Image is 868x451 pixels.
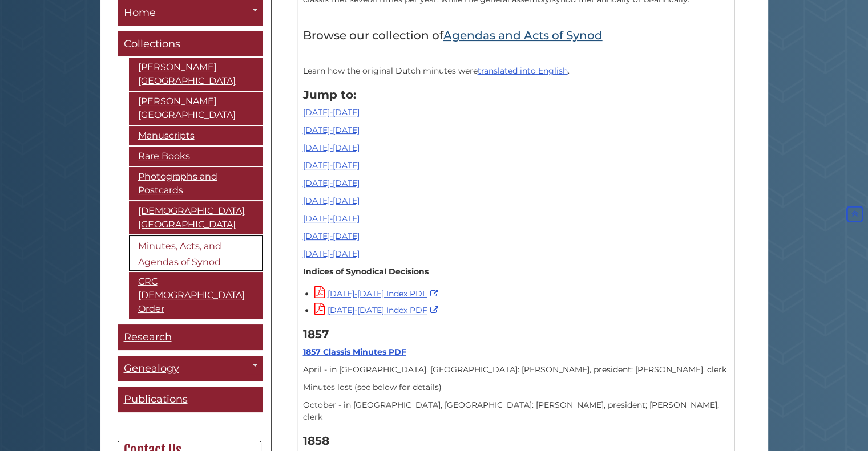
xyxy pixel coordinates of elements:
[303,88,356,101] strong: Jump to:
[303,143,360,153] a: [DATE]-[DATE]
[129,92,263,125] a: [PERSON_NAME][GEOGRAPHIC_DATA]
[129,201,263,234] a: [DEMOGRAPHIC_DATA][GEOGRAPHIC_DATA]
[124,38,180,50] span: Collections
[124,331,172,343] span: Research
[303,196,360,206] a: [DATE]-[DATE]
[129,58,263,91] a: [PERSON_NAME][GEOGRAPHIC_DATA]
[303,434,329,448] strong: 1858
[303,364,728,376] p: April - in [GEOGRAPHIC_DATA], [GEOGRAPHIC_DATA]: [PERSON_NAME], president; [PERSON_NAME], clerk
[303,327,329,341] b: 1857
[118,324,263,350] a: Research
[303,399,728,423] p: October - in [GEOGRAPHIC_DATA], [GEOGRAPHIC_DATA]: [PERSON_NAME], president; [PERSON_NAME], clerk
[303,231,360,241] a: [DATE]-[DATE]
[303,65,728,77] p: Learn how the original Dutch minutes were .
[129,126,263,145] a: Manuscripts
[124,393,188,405] span: Publications
[303,107,360,117] a: [DATE]-[DATE]
[314,289,441,299] a: [DATE]-[DATE] Index PDF
[118,356,263,381] a: Genealogy
[118,387,263,412] a: Publications
[303,213,360,224] a: [DATE]-[DATE]
[129,167,263,200] a: Photographs and Postcards
[303,347,406,357] a: 1857 Classis Minutes PDF
[314,305,441,315] a: [DATE]-[DATE] Index PDF
[303,381,728,393] p: Minutes lost (see below for details)
[129,272,263,319] a: CRC [DEMOGRAPHIC_DATA] Order
[118,31,263,57] a: Collections
[129,147,263,166] a: Rare Books
[303,266,429,277] strong: Indices of Synodical Decisions
[124,362,179,375] span: Genealogy
[443,29,603,42] a: Agendas and Acts of Synod
[844,209,865,220] a: Back to Top
[303,178,360,188] a: [DATE]-[DATE]
[303,125,360,135] a: [DATE]-[DATE]
[303,249,360,259] a: [DATE]-[DATE]
[129,235,263,271] a: Minutes, Acts, and Agendas of Synod
[478,66,568,76] a: translated into English
[303,29,728,42] h4: Browse our collection of
[303,160,360,170] a: [DATE]-[DATE]
[124,6,156,19] span: Home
